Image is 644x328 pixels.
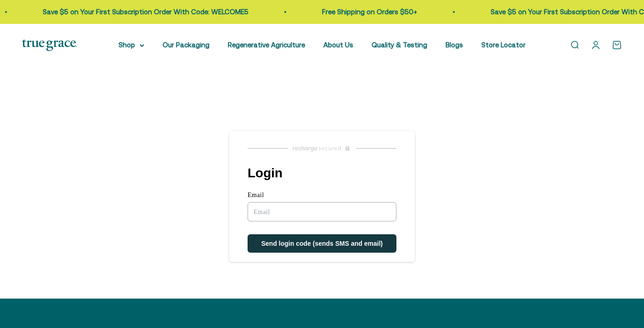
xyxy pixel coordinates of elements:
h1: Login [248,166,415,181]
a: Blogs [446,41,463,49]
a: Free Shipping on Orders $50+ [315,8,410,16]
button: Send login code (sends SMS and email) [248,234,396,253]
a: Recharge Subscriptions website [229,142,415,155]
a: Store Locator [481,41,525,49]
input: Email [248,202,396,221]
p: Save $5 on Your First Subscription Order With Code: WELCOME5 [35,6,241,17]
summary: Shop [119,40,144,51]
span: Send login code (sends SMS and email) [261,240,383,247]
a: Quality & Testing [372,41,427,49]
a: About Us [323,41,353,49]
a: Our Packaging [163,41,209,49]
label: Email [248,192,396,202]
a: Regenerative Agriculture [228,41,305,49]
